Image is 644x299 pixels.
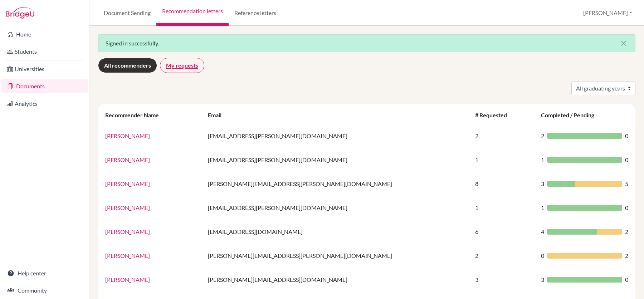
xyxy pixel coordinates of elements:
[625,227,628,236] span: 2
[1,44,88,59] a: Students
[204,220,471,244] td: [EMAIL_ADDRESS][DOMAIN_NAME]
[1,266,88,280] a: Help center
[471,124,537,148] td: 2
[625,156,628,164] span: 0
[160,58,204,73] a: My requests
[625,180,628,188] span: 5
[471,244,537,268] td: 2
[475,112,514,118] div: # Requested
[471,148,537,172] td: 1
[541,251,544,260] span: 0
[204,172,471,196] td: [PERSON_NAME][EMAIL_ADDRESS][PERSON_NAME][DOMAIN_NAME]
[625,275,628,284] span: 0
[1,27,88,41] a: Home
[204,124,471,148] td: [EMAIL_ADDRESS][PERSON_NAME][DOMAIN_NAME]
[204,196,471,220] td: [EMAIL_ADDRESS][PERSON_NAME][DOMAIN_NAME]
[105,204,150,211] a: [PERSON_NAME]
[625,132,628,140] span: 0
[541,204,544,212] span: 1
[105,276,150,283] a: [PERSON_NAME]
[98,34,635,52] div: Signed in successfully.
[1,79,88,93] a: Documents
[208,112,229,118] div: Email
[619,39,628,48] i: close
[105,252,150,259] a: [PERSON_NAME]
[1,97,88,111] a: Analytics
[105,180,150,187] a: [PERSON_NAME]
[6,7,34,19] img: Bridge-U
[541,156,544,164] span: 1
[105,132,150,139] a: [PERSON_NAME]
[98,58,157,73] a: All recommenders
[204,148,471,172] td: [EMAIL_ADDRESS][PERSON_NAME][DOMAIN_NAME]
[204,244,471,268] td: [PERSON_NAME][EMAIL_ADDRESS][PERSON_NAME][DOMAIN_NAME]
[541,227,544,236] span: 4
[580,6,635,20] button: [PERSON_NAME]
[612,35,635,52] button: Close
[105,228,150,235] a: [PERSON_NAME]
[105,156,150,163] a: [PERSON_NAME]
[1,283,88,298] a: Community
[625,251,628,260] span: 2
[105,112,166,118] div: Recommender Name
[1,62,88,76] a: Universities
[471,172,537,196] td: 8
[541,112,601,118] div: Completed / Pending
[204,268,471,291] td: [PERSON_NAME][EMAIL_ADDRESS][DOMAIN_NAME]
[541,275,544,284] span: 3
[471,220,537,244] td: 6
[471,196,537,220] td: 1
[541,132,544,140] span: 2
[625,204,628,212] span: 0
[541,180,544,188] span: 3
[471,268,537,291] td: 3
